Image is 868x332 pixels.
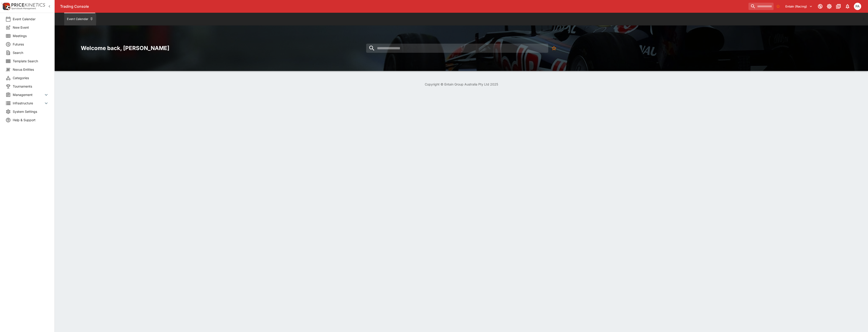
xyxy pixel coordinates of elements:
span: Futures [13,42,49,47]
button: Notifications [843,2,852,10]
button: Documentation [834,2,843,10]
span: System Settings [13,109,49,114]
button: Toggle light/dark mode [825,2,833,10]
span: Tournaments [13,84,49,89]
img: PriceKinetics Logo [1,2,10,11]
button: Connected to PK [816,2,824,10]
span: Nexus Entities [13,67,49,72]
div: Peter Addley [854,3,861,10]
span: Template Search [13,59,49,63]
span: New Event [13,25,49,30]
button: Event Calendar [64,13,96,25]
button: No Bookmarks [550,44,559,53]
span: Categories [13,75,49,80]
button: No Bookmarks [774,3,782,10]
input: search [748,3,774,10]
span: Event Calendar [13,17,49,21]
h2: Welcome back, [PERSON_NAME] [81,45,333,52]
span: Search [13,50,49,55]
img: Sportsbook Management [11,8,36,10]
span: Help & Support [13,118,49,122]
div: Trading Console [60,4,747,9]
input: search [366,44,548,53]
p: Copyright © Entain Group Australia Pty Ltd 2025 [55,82,868,87]
span: Infrastructure [13,101,43,106]
button: Select Tenant [783,3,815,10]
img: PriceKinetics [11,3,45,7]
span: Management [13,92,43,97]
span: Meetings [13,33,49,38]
button: Peter Addley [853,1,863,11]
